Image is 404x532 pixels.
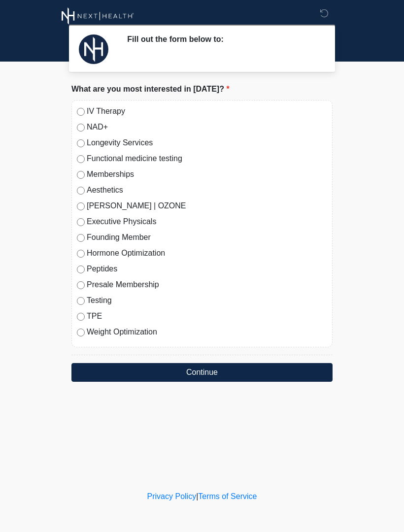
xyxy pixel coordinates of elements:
button: Continue [71,363,333,382]
input: Testing [77,297,85,305]
input: Hormone Optimization [77,250,85,258]
input: Founding Member [77,234,85,242]
input: Presale Membership [77,281,85,289]
label: What are you most interested in [DATE]? [71,83,230,95]
input: TPE [77,313,85,321]
label: Peptides [87,263,327,275]
input: Peptides [77,266,85,273]
label: Weight Optimization [87,326,327,338]
input: Executive Physicals [77,218,85,226]
input: IV Therapy [77,108,85,116]
label: Presale Membership [87,279,327,291]
label: Aesthetics [87,184,327,196]
label: Founding Member [87,232,327,243]
label: IV Therapy [87,105,327,117]
a: Terms of Service [198,492,257,500]
label: Testing [87,295,327,306]
input: Memberships [77,171,85,179]
label: NAD+ [87,121,327,133]
input: Longevity Services [77,139,85,147]
label: TPE [87,310,327,322]
input: Weight Optimization [77,329,85,336]
input: Aesthetics [77,187,85,195]
img: Next Health Wellness Logo [62,7,134,25]
label: Memberships [87,168,327,180]
input: [PERSON_NAME] | OZONE [77,202,85,210]
label: Executive Physicals [87,216,327,228]
label: Functional medicine testing [87,153,327,165]
a: | [196,492,198,500]
input: NAD+ [77,124,85,132]
label: Longevity Services [87,137,327,149]
label: Hormone Optimization [87,247,327,259]
h2: Fill out the form below to: [127,34,318,44]
input: Functional medicine testing [77,155,85,163]
img: Agent Avatar [79,34,108,64]
a: Privacy Policy [147,492,197,500]
label: [PERSON_NAME] | OZONE [87,200,327,212]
